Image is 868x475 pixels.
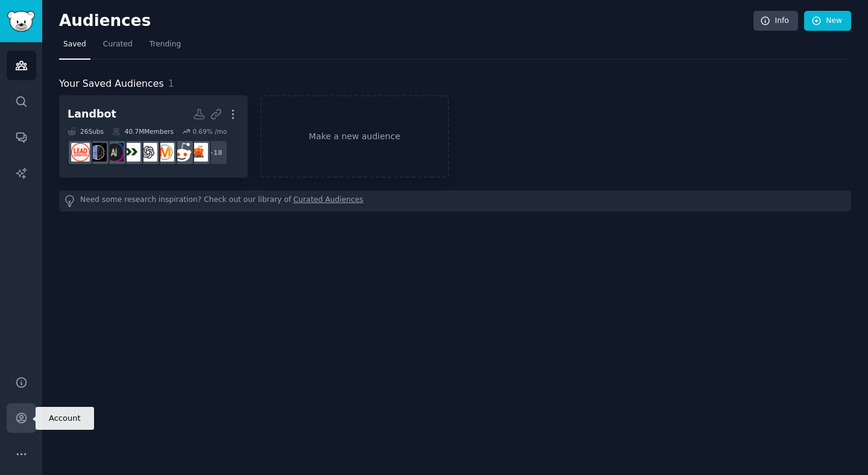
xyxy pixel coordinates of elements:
div: + 18 [203,140,228,165]
a: Curated [99,35,137,60]
img: LeadGeneration [71,143,90,162]
a: Saved [59,35,90,60]
div: 26 Sub s [68,127,104,136]
h2: Audiences [59,11,753,31]
a: Info [753,11,798,31]
img: AskMarketing [156,143,174,162]
div: 0.69 % /mo [192,127,227,136]
img: ChatbotNews [88,143,107,162]
img: Automate [122,143,140,162]
img: GummySearch logo [7,11,35,32]
a: Make a new audience [260,95,449,178]
span: Trending [149,39,181,50]
div: Need some research inspiration? Check out our library of [59,190,851,212]
a: Curated Audiences [294,195,363,207]
a: Landbot26Subs40.7MMembers0.69% /mo+18Sales_ProfessionalssalesAskMarketingOpenAIAutomateAiAutomati... [59,95,248,178]
img: Sales_Professionals [189,143,208,162]
span: Curated [103,39,133,50]
img: AiAutomations [105,143,124,162]
div: Landbot [68,107,116,122]
img: sales [172,143,191,162]
div: 40.7M Members [112,127,174,136]
span: 1 [168,78,174,89]
a: Trending [145,35,185,60]
a: New [804,11,851,31]
span: Your Saved Audiences [59,77,164,92]
span: Saved [63,39,86,50]
img: OpenAI [139,143,157,162]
